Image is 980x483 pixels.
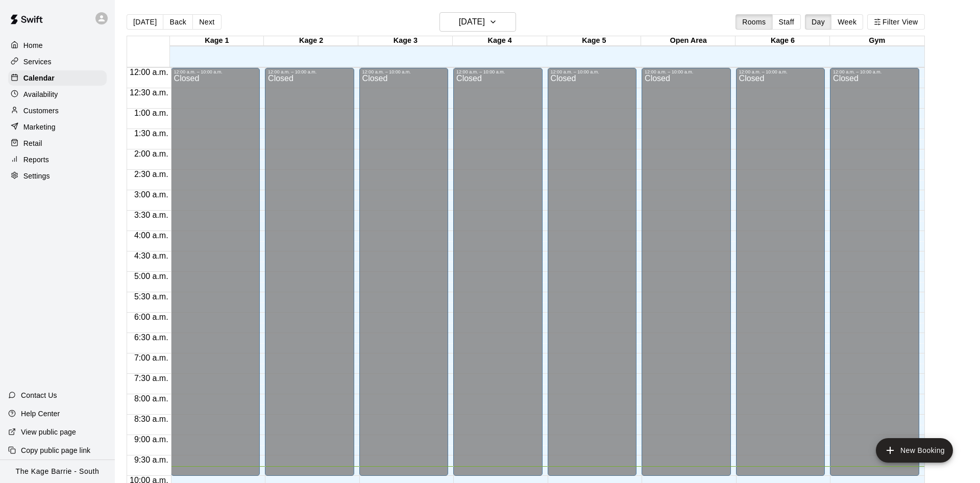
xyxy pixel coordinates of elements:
div: Kage 2 [264,36,358,46]
div: Kage 4 [453,36,547,46]
a: Retail [8,136,107,151]
div: 12:00 a.m. – 10:00 a.m. [833,69,916,74]
div: Closed [645,74,728,479]
button: Week [831,14,863,30]
span: 7:30 a.m. [132,374,171,383]
div: Gym [830,36,924,46]
button: Staff [772,14,801,30]
div: 12:00 a.m. – 10:00 a.m.: Closed [830,68,919,476]
p: Copy public page link [21,445,90,455]
span: 7:00 a.m. [132,353,171,362]
div: 12:00 a.m. – 10:00 a.m. [739,69,822,74]
a: Calendar [8,70,107,86]
span: 2:00 a.m. [132,149,171,158]
button: Next [192,14,221,30]
p: Calendar [23,73,55,83]
a: Reports [8,152,107,167]
span: 6:30 a.m. [132,333,171,342]
div: 12:00 a.m. – 10:00 a.m.: Closed [453,68,543,476]
span: 12:30 a.m. [127,88,171,97]
span: 4:00 a.m. [132,231,171,240]
span: 6:00 a.m. [132,313,171,321]
div: 12:00 a.m. – 10:00 a.m. [551,69,634,74]
div: 12:00 a.m. – 10:00 a.m. [645,69,728,74]
div: 12:00 a.m. – 10:00 a.m.: Closed [642,68,731,476]
span: 2:30 a.m. [132,170,171,179]
span: 3:00 a.m. [132,190,171,199]
div: 12:00 a.m. – 10:00 a.m.: Closed [548,68,637,476]
div: Closed [268,74,351,479]
p: Marketing [23,122,56,132]
div: 12:00 a.m. – 10:00 a.m. [268,69,351,74]
p: Retail [23,138,42,148]
a: Availability [8,87,107,102]
span: 9:00 a.m. [132,435,171,444]
div: 12:00 a.m. – 10:00 a.m.: Closed [359,68,449,476]
button: Rooms [736,14,772,30]
button: Filter View [867,14,924,30]
div: 12:00 a.m. – 10:00 a.m.: Closed [265,68,354,476]
span: 5:00 a.m. [132,272,171,281]
span: 8:00 a.m. [132,394,171,403]
p: Availability [23,89,58,99]
p: View public page [21,427,76,437]
button: [DATE] [439,12,516,32]
span: 1:00 a.m. [132,109,171,117]
a: Marketing [8,119,107,135]
span: 9:30 a.m. [132,455,171,464]
p: Settings [23,171,50,181]
a: Settings [8,168,107,184]
div: Closed [362,74,446,479]
div: 12:00 a.m. – 10:00 a.m. [362,69,446,74]
h6: [DATE] [459,15,485,29]
p: Home [23,40,43,50]
div: 12:00 a.m. – 10:00 a.m.: Closed [171,68,260,476]
div: Kage 6 [736,36,830,46]
a: Home [8,38,107,53]
p: The Kage Barrie - South [16,466,100,477]
button: add [876,438,953,463]
div: Closed [551,74,634,479]
div: Closed [174,74,257,479]
button: [DATE] [127,14,163,30]
div: Closed [739,74,822,479]
div: 12:00 a.m. – 10:00 a.m.: Closed [736,68,825,476]
div: Kage 3 [358,36,453,46]
span: 1:30 a.m. [132,129,171,138]
a: Customers [8,103,107,118]
div: Open Area [641,36,736,46]
a: Services [8,54,107,69]
span: 4:30 a.m. [132,251,171,260]
div: 12:00 a.m. – 10:00 a.m. [456,69,540,74]
p: Services [23,57,52,67]
div: Kage 1 [170,36,264,46]
div: Kage 5 [547,36,642,46]
button: Back [163,14,193,30]
button: Day [805,14,831,30]
p: Reports [23,155,49,165]
span: 3:30 a.m. [132,211,171,219]
span: 12:00 a.m. [127,68,171,77]
div: 12:00 a.m. – 10:00 a.m. [174,69,257,74]
p: Customers [23,106,59,116]
p: Contact Us [21,390,57,400]
span: 5:30 a.m. [132,292,171,301]
p: Help Center [21,409,60,419]
span: 8:30 a.m. [132,415,171,423]
div: Closed [833,74,916,479]
div: Closed [456,74,540,479]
